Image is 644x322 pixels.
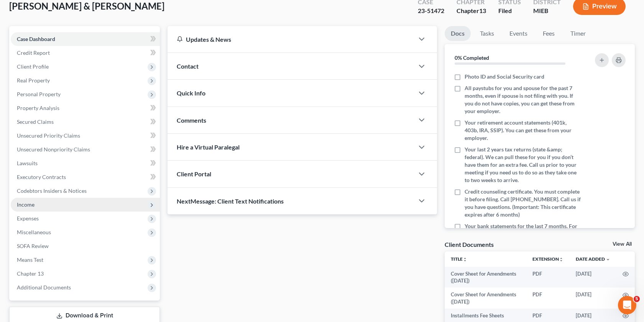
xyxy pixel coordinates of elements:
[465,73,544,80] span: Photo ID and Social Security card
[418,7,444,15] div: 23-51472
[17,36,55,42] span: Case Dashboard
[445,240,494,248] div: Client Documents
[9,0,164,11] span: [PERSON_NAME] & [PERSON_NAME]
[17,91,61,97] span: Personal Property
[17,146,90,153] span: Unsecured Nonpriority Claims
[11,170,160,184] a: Executory Contracts
[445,287,526,309] td: Cover Sheet for Amendments ([DATE])
[465,188,581,219] span: Credit counseling certificate. You must complete it before filing. Call [PHONE_NUMBER]. Call us i...
[445,267,526,288] td: Cover Sheet for Amendments ([DATE])
[479,7,486,14] span: 13
[455,54,489,61] strong: 0% Completed
[17,174,66,180] span: Executory Contracts
[11,143,160,156] a: Unsecured Nonpriority Claims
[17,243,49,249] span: SOFA Review
[532,256,563,262] a: Extensionunfold_more
[465,119,581,142] span: Your retirement account statements (401k, 403b, IRA, SSIP). You can get these from your employer.
[465,146,581,184] span: Your last 2 years tax returns (state &amp; federal). We can pull these for you if you don’t have ...
[564,26,592,41] a: Timer
[17,77,50,84] span: Real Property
[11,129,160,143] a: Unsecured Priority Claims
[11,46,160,60] a: Credit Report
[17,105,59,111] span: Property Analysis
[177,62,199,70] span: Contact
[11,115,160,129] a: Secured Claims
[17,270,44,277] span: Chapter 13
[17,132,80,139] span: Unsecured Priority Claims
[457,7,486,15] div: Chapter
[177,89,205,97] span: Quick Info
[570,287,616,309] td: [DATE]
[177,197,284,205] span: NextMessage: Client Text Notifications
[17,229,51,235] span: Miscellaneous
[17,160,38,166] span: Lawsuits
[503,26,534,41] a: Events
[606,257,610,262] i: expand_more
[17,201,34,208] span: Income
[634,296,640,302] span: 5
[177,35,405,43] div: Updates & News
[17,284,71,291] span: Additional Documents
[463,257,467,262] i: unfold_more
[17,63,49,70] span: Client Profile
[559,257,563,262] i: unfold_more
[498,7,521,15] div: Filed
[177,117,206,124] span: Comments
[618,296,636,314] iframe: Intercom live chat
[570,267,616,288] td: [DATE]
[451,256,467,262] a: Titleunfold_more
[465,222,581,238] span: Your bank statements for the last 7 months. For all accounts.
[17,118,54,125] span: Secured Claims
[474,26,500,41] a: Tasks
[445,26,471,41] a: Docs
[537,26,561,41] a: Fees
[465,84,581,115] span: All paystubs for you and spouse for the past 7 months, even if spouse is not filing with you. If ...
[17,187,87,194] span: Codebtors Insiders & Notices
[526,267,570,288] td: PDF
[526,287,570,309] td: PDF
[576,256,610,262] a: Date Added expand_more
[11,101,160,115] a: Property Analysis
[613,242,632,247] a: View All
[177,170,211,177] span: Client Portal
[17,49,50,56] span: Credit Report
[11,239,160,253] a: SOFA Review
[17,256,43,263] span: Means Test
[11,32,160,46] a: Case Dashboard
[11,156,160,170] a: Lawsuits
[177,143,240,151] span: Hire a Virtual Paralegal
[533,7,561,15] div: MIEB
[17,215,39,222] span: Expenses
